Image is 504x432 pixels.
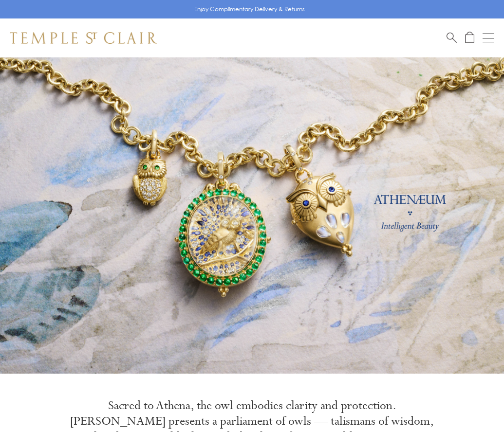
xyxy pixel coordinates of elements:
a: Open Shopping Bag [465,32,474,44]
button: Open navigation [483,32,494,44]
img: Temple St. Clair [10,32,157,44]
a: Search [447,32,457,44]
p: Enjoy Complimentary Delivery & Returns [194,4,305,14]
